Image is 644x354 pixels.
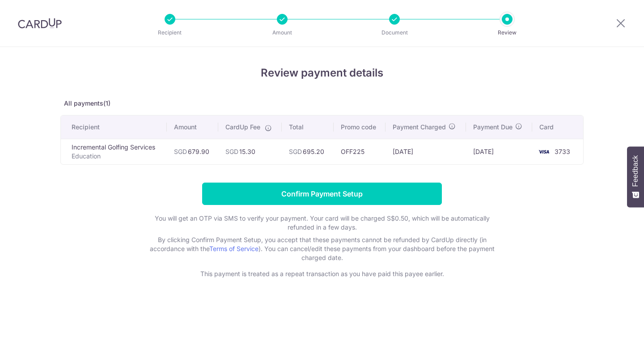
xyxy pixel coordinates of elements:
[474,28,540,37] p: Review
[61,139,167,164] td: Incremental Golfing Services
[202,183,442,205] input: Confirm Payment Setup
[143,269,501,278] p: This payment is treated as a repeat transaction as you have paid this payee earlier.
[334,139,386,164] td: OFF225
[167,115,219,139] th: Amount
[61,115,167,139] th: Recipient
[386,139,466,164] td: [DATE]
[137,28,203,37] p: Recipient
[18,18,62,29] img: CardUp
[209,245,258,252] a: Terms of Service
[249,28,315,37] p: Amount
[143,235,501,262] p: By clicking Confirm Payment Setup, you accept that these payments cannot be refunded by CardUp di...
[72,152,160,161] p: Education
[361,28,428,37] p: Document
[174,148,187,155] span: SGD
[334,115,386,139] th: Promo code
[555,148,570,155] span: 3733
[218,139,282,164] td: 15.30
[473,123,513,132] span: Payment Due
[627,146,644,207] button: Feedback - Show survey
[631,155,640,187] span: Feedback
[535,146,553,157] img: <span class="translation_missing" title="translation missing: en.account_steps.new_confirm_form.b...
[60,99,584,108] p: All payments(1)
[289,148,302,155] span: SGD
[167,139,219,164] td: 679.90
[532,115,583,139] th: Card
[225,148,238,155] span: SGD
[587,327,635,350] iframe: Opens a widget where you can find more information
[393,123,446,132] span: Payment Charged
[225,123,260,132] span: CardUp Fee
[282,115,334,139] th: Total
[282,139,334,164] td: 695.20
[60,65,584,81] h4: Review payment details
[466,139,532,164] td: [DATE]
[143,214,501,232] p: You will get an OTP via SMS to verify your payment. Your card will be charged S$0.50, which will ...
